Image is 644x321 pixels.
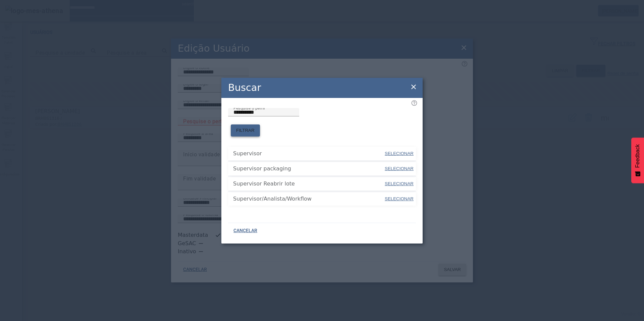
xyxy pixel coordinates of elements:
span: SELECIONAR [385,151,414,156]
button: SELECIONAR [384,193,414,205]
span: Supervisor Reabrir lote [233,180,384,188]
span: SELECIONAR [385,166,414,171]
span: SELECIONAR [385,196,414,201]
button: FILTRAR [231,124,260,137]
button: Feedback - Mostrar pesquisa [631,138,644,183]
span: CANCELAR [233,227,257,234]
h2: Buscar [228,81,261,95]
button: SELECIONAR [384,148,414,160]
span: Feedback [635,144,641,168]
button: CANCELAR [228,225,263,237]
span: Supervisor/Analista/Workflow [233,195,384,203]
button: SELECIONAR [384,178,414,190]
span: Supervisor packaging [233,165,384,173]
mat-label: Pesquise o perfil [233,105,265,110]
button: SELECIONAR [384,163,414,175]
span: FILTRAR [236,127,255,134]
span: SELECIONAR [385,181,414,186]
span: Supervisor [233,150,384,158]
